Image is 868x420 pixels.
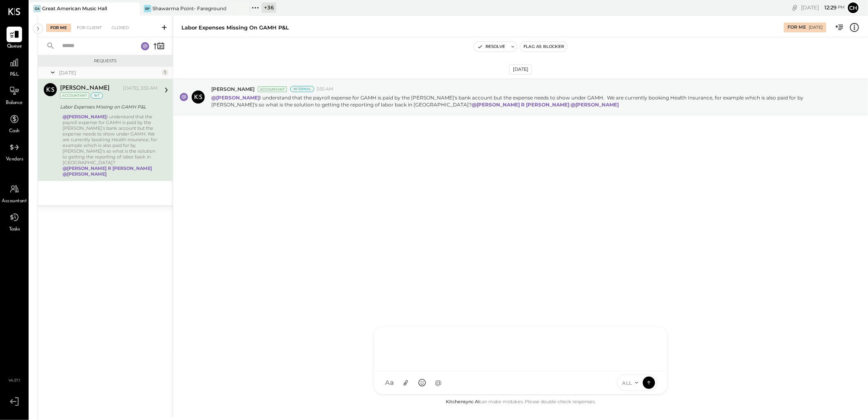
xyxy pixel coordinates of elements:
a: Accountant [0,181,28,205]
div: Labor Expenses Missing on GAMH P&L [60,103,155,111]
span: Vendors [6,156,23,163]
div: For Client [73,24,106,32]
button: Aa [382,375,397,390]
button: Resolve [474,42,508,52]
div: 1 [162,69,168,76]
span: Cash [9,128,20,135]
span: [PERSON_NAME] [211,86,255,93]
span: Accountant [2,198,27,205]
a: Vendors [0,140,28,163]
div: GA [34,5,41,12]
div: Internal [290,86,314,92]
strong: @[PERSON_NAME] [570,102,619,108]
div: For Me [787,24,806,31]
strong: @[PERSON_NAME] R [PERSON_NAME] [63,165,152,171]
span: 3:55 AM [316,86,333,93]
span: @ [435,379,442,387]
div: [DATE] [809,25,823,30]
div: For Me [46,24,71,32]
div: [DATE] [59,69,160,76]
a: P&L [0,55,28,79]
button: Flag as Blocker [520,42,567,52]
span: Balance [6,99,23,107]
div: [DATE] [509,64,532,75]
button: Ch [847,1,860,14]
div: [PERSON_NAME] [60,84,110,93]
a: Balance [0,83,28,107]
p: I understand that the payroll expense for GAMH is paid by the [PERSON_NAME]'s bank account but th... [211,94,829,108]
span: P&L [10,71,19,79]
span: ALL [622,379,633,386]
div: + 36 [262,2,276,13]
strong: @[PERSON_NAME] [211,95,260,101]
div: Shawarma Point- Fareground [152,5,226,12]
div: Requests [42,58,169,64]
div: copy link [791,3,799,12]
div: Labor Expenses Missing on GAMH P&L [181,24,289,32]
button: @ [431,375,446,390]
div: Accountant [258,86,287,92]
span: a [390,379,394,387]
strong: @[PERSON_NAME] [63,171,107,177]
div: I understand that the payroll expense for GAMH is paid by the [PERSON_NAME]'s bank account but th... [63,114,158,177]
strong: @[PERSON_NAME] [63,114,107,120]
a: Tasks [0,210,28,233]
div: SP [144,5,151,12]
span: Queue [7,43,22,50]
div: [DATE] [801,4,845,11]
a: Cash [0,111,28,135]
strong: @[PERSON_NAME] R [PERSON_NAME] [472,102,569,108]
div: Accountant [60,93,89,99]
a: Queue [0,27,28,50]
div: int [91,93,103,99]
div: Closed [107,24,133,32]
div: [DATE], 3:55 AM [123,85,158,92]
span: Tasks [9,226,20,233]
div: Great American Music Hall [42,5,107,12]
